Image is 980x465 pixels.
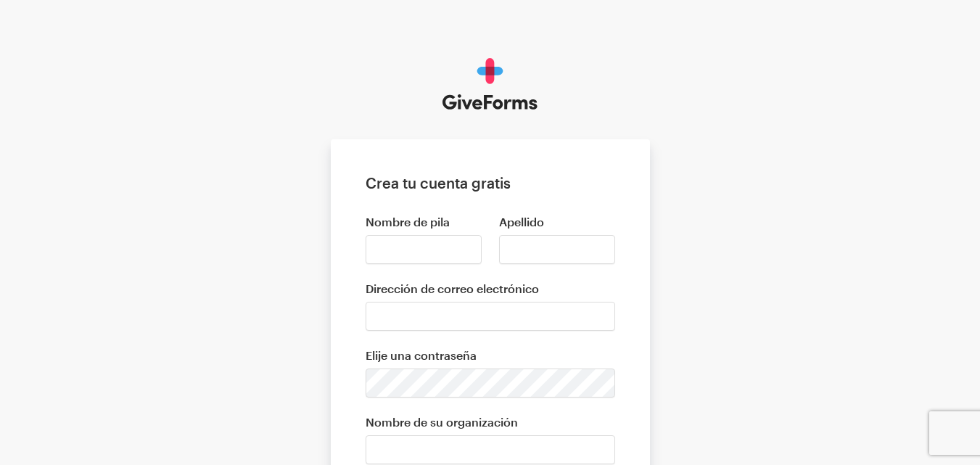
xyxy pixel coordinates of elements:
font: Nombre de su organización [366,415,518,429]
font: Nombre de pila [366,215,450,229]
font: Elije una contraseña [366,348,477,362]
font: Apellido [499,215,544,229]
font: Crea tu cuenta gratis [366,174,511,192]
img: GiveForms [442,58,538,110]
font: Dirección de correo electrónico [366,281,539,295]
